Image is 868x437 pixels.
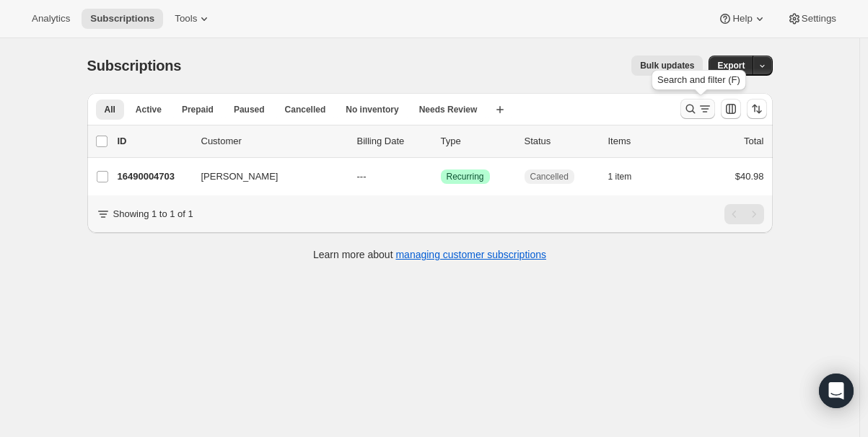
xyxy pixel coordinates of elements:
p: Total [744,134,763,149]
span: 1 item [608,171,632,182]
button: Search and filter results [680,99,715,119]
div: 16490004703[PERSON_NAME]---SuccessRecurringCancelled1 item$40.98 [118,167,764,187]
span: Help [732,13,752,25]
span: Cancelled [285,104,326,115]
span: --- [357,171,367,182]
p: 16490004703 [118,169,190,184]
button: Subscriptions [82,9,163,29]
span: Subscriptions [87,58,182,74]
span: Export [717,60,745,71]
p: Billing Date [357,134,429,149]
span: Paused [234,104,265,115]
button: Settings [779,9,845,29]
span: Active [136,104,162,115]
button: Analytics [23,9,79,29]
button: Export [709,56,753,76]
span: Prepaid [182,104,214,115]
span: No inventory [346,104,398,115]
p: Status [525,134,597,149]
button: [PERSON_NAME] [193,165,337,188]
p: Customer [201,134,346,149]
span: Subscriptions [90,13,154,25]
button: Create new view [488,100,512,120]
p: Showing 1 to 1 of 1 [113,207,193,221]
div: IDCustomerBilling DateTypeStatusItemsTotal [118,134,764,149]
button: Bulk updates [631,56,703,76]
span: Recurring [447,171,484,182]
button: Help [709,9,775,29]
button: Tools [166,9,220,29]
span: All [105,104,115,115]
div: Type [441,134,513,149]
div: Items [608,134,680,149]
span: Needs Review [419,104,478,115]
a: managing customer subscriptions [395,249,546,260]
button: 1 item [608,167,648,187]
span: Analytics [32,13,70,25]
span: Bulk updates [640,60,694,71]
p: ID [118,134,190,149]
span: Settings [802,13,836,25]
button: Customize table column order and visibility [721,99,741,119]
span: $40.98 [735,171,764,182]
div: Open Intercom Messenger [819,374,854,408]
nav: Pagination [724,204,764,224]
span: [PERSON_NAME] [201,169,279,184]
span: Tools [175,13,197,25]
button: Sort the results [747,99,767,119]
span: Cancelled [530,171,569,182]
p: Learn more about [313,247,546,262]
